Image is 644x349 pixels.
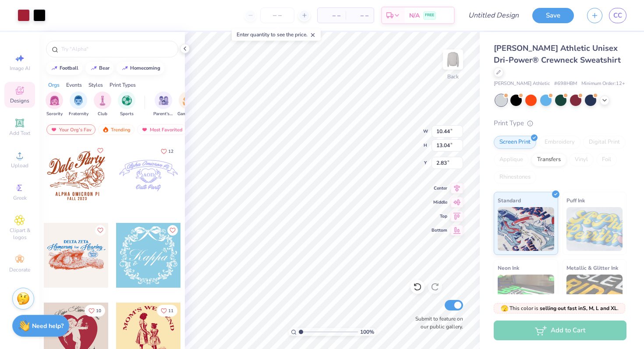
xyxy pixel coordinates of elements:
[554,80,577,88] span: # 698HBM
[137,124,187,135] div: Most Favorited
[432,185,447,191] span: Center
[409,11,420,20] span: N/A
[102,127,109,133] img: trending.gif
[609,8,626,23] a: CC
[51,66,58,71] img: trend_line.gif
[60,66,78,71] div: football
[566,275,623,318] img: Metallic & Glitter Ink
[46,124,96,135] div: Your Org's Fav
[494,153,529,166] div: Applique
[177,92,198,117] button: filter button
[9,130,30,137] span: Add Text
[94,92,111,117] div: filter for Club
[120,111,134,117] span: Sports
[95,145,106,156] button: Like
[48,81,60,89] div: Orgs
[432,227,447,233] span: Bottom
[110,81,136,89] div: Print Types
[494,43,621,65] span: [PERSON_NAME] Athletic Unisex Dri-Power® Crewneck Sweatshirt
[69,92,88,117] button: filter button
[177,92,198,117] div: filter for Game Day
[566,207,623,251] img: Puff Ink
[74,95,83,106] img: Fraternity Image
[351,11,368,20] span: – –
[566,263,618,272] span: Metallic & Glitter Ink
[167,225,178,236] button: Like
[9,266,30,273] span: Decorate
[323,11,340,20] span: – –
[122,95,132,106] img: Sports Image
[569,153,594,166] div: Vinyl
[159,95,169,106] img: Parent's Weekend Image
[494,80,550,88] span: [PERSON_NAME] Athletic
[98,111,107,117] span: Club
[85,62,113,75] button: bear
[410,315,463,331] label: Submit to feature on our public gallery.
[461,7,526,24] input: Untitled Design
[99,66,110,71] div: bear
[498,263,519,272] span: Neon Ink
[95,225,106,236] button: Like
[498,275,554,318] img: Neon Ink
[444,51,462,68] img: Back
[69,111,88,117] span: Fraternity
[494,136,536,149] div: Screen Print
[232,28,321,41] div: Enter quantity to see the price.
[85,305,105,317] button: Like
[532,8,574,23] button: Save
[117,62,164,75] button: homecoming
[121,66,128,71] img: trend_line.gif
[360,328,374,336] span: 100 %
[501,304,619,312] span: This color is .
[96,309,101,313] span: 10
[11,162,28,169] span: Upload
[583,136,626,149] div: Digital Print
[90,66,97,71] img: trend_line.gif
[494,171,536,184] div: Rhinestones
[260,7,294,23] input: – –
[498,207,554,251] img: Standard
[540,305,617,312] strong: selling out fast in S, M, L and XL
[432,213,447,219] span: Top
[13,194,27,201] span: Greek
[46,92,63,117] button: filter button
[10,65,30,72] span: Image AI
[60,45,173,53] input: Try "Alpha"
[432,199,447,205] span: Middle
[46,111,63,117] span: Sorority
[50,95,60,106] img: Sorority Image
[69,92,88,117] div: filter for Fraternity
[494,118,626,128] div: Print Type
[88,81,103,89] div: Styles
[66,81,82,89] div: Events
[98,95,107,106] img: Club Image
[596,153,617,166] div: Foil
[531,153,566,166] div: Transfers
[94,92,111,117] button: filter button
[4,227,35,241] span: Clipart & logos
[98,124,134,135] div: Trending
[581,80,625,88] span: Minimum Order: 12 +
[153,111,173,117] span: Parent's Weekend
[168,149,173,154] span: 12
[153,92,173,117] div: filter for Parent's Weekend
[539,136,580,149] div: Embroidery
[613,11,622,21] span: CC
[118,92,135,117] div: filter for Sports
[566,196,585,205] span: Puff Ink
[168,309,173,313] span: 11
[153,92,173,117] button: filter button
[157,305,177,317] button: Like
[46,62,82,75] button: football
[32,322,64,330] strong: Need help?
[183,95,193,106] img: Game Day Image
[46,92,63,117] div: filter for Sorority
[447,73,459,81] div: Back
[157,145,177,157] button: Like
[425,12,434,18] span: FREE
[130,66,160,71] div: homecoming
[50,127,57,133] img: most_fav.gif
[118,92,135,117] button: filter button
[498,196,521,205] span: Standard
[177,111,198,117] span: Game Day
